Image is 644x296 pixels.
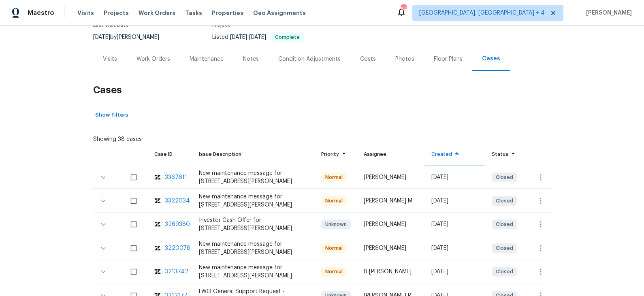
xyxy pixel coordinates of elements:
[364,197,418,205] div: [PERSON_NAME] M
[431,244,479,252] div: [DATE]
[401,5,406,13] div: 64
[493,244,516,252] span: Closed
[154,197,186,205] a: zendesk-icon3322034
[104,9,129,17] span: Projects
[165,268,188,276] div: 3213742
[493,197,516,205] span: Closed
[165,173,187,181] div: 3367611
[583,9,632,17] span: [PERSON_NAME]
[493,173,516,181] span: Closed
[364,268,418,276] div: D [PERSON_NAME]
[165,197,190,205] div: 3322034
[77,9,94,17] span: Visits
[360,55,376,63] div: Costs
[28,9,54,17] span: Maestro
[364,244,418,252] div: [PERSON_NAME]
[212,34,304,40] span: Listed
[322,173,346,181] span: Normal
[95,111,128,120] span: Show Filters
[493,220,516,228] span: Closed
[93,109,130,121] button: Show Filters
[139,9,175,17] span: Work Orders
[431,220,479,228] div: [DATE]
[165,220,190,228] div: 3269380
[431,150,479,158] div: Created
[199,216,308,232] div: Investor Cash Offer for [STREET_ADDRESS][PERSON_NAME]
[154,220,161,228] img: zendesk-icon
[482,55,500,63] div: Cases
[93,132,142,143] div: Showing 38 cases
[431,173,479,181] div: [DATE]
[395,55,414,63] div: Photos
[199,240,308,256] div: New maintenance message for [STREET_ADDRESS][PERSON_NAME]
[431,197,479,205] div: [DATE]
[434,55,463,63] div: Floor Plans
[322,197,346,205] span: Normal
[165,244,190,252] div: 3220078
[278,55,341,63] div: Condition Adjustments
[93,34,110,40] span: [DATE]
[154,244,161,252] img: zendesk-icon
[322,220,350,228] span: Unknown
[272,35,303,40] span: Complete
[199,264,308,280] div: New maintenance message for [STREET_ADDRESS][PERSON_NAME]
[103,55,117,63] div: Visits
[230,34,266,40] span: -
[321,150,351,158] div: Priority
[154,173,161,181] img: zendesk-icon
[364,220,418,228] div: [PERSON_NAME]
[93,32,169,42] div: by [PERSON_NAME]
[322,244,346,252] span: Normal
[185,10,202,16] span: Tasks
[419,9,545,17] span: [GEOGRAPHIC_DATA], [GEOGRAPHIC_DATA] + 4
[190,55,224,63] div: Maintenance
[322,268,346,276] span: Normal
[492,150,518,158] div: Status
[93,71,551,109] h2: Cases
[154,244,186,252] a: zendesk-icon3220078
[154,268,161,276] img: zendesk-icon
[212,9,243,17] span: Properties
[431,268,479,276] div: [DATE]
[154,173,186,181] a: zendesk-icon3367611
[249,34,266,40] span: [DATE]
[154,197,161,205] img: zendesk-icon
[253,9,306,17] span: Geo Assignments
[199,150,308,158] div: Issue Description
[230,34,247,40] span: [DATE]
[243,55,259,63] div: Notes
[364,150,418,158] div: Assignee
[199,169,308,185] div: New maintenance message for [STREET_ADDRESS][PERSON_NAME]
[154,150,186,158] div: Case ID
[364,173,418,181] div: [PERSON_NAME]
[199,193,308,209] div: New maintenance message for [STREET_ADDRESS][PERSON_NAME]
[154,268,186,276] a: zendesk-icon3213742
[136,55,170,63] div: Work Orders
[493,268,516,276] span: Closed
[154,220,186,228] a: zendesk-icon3269380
